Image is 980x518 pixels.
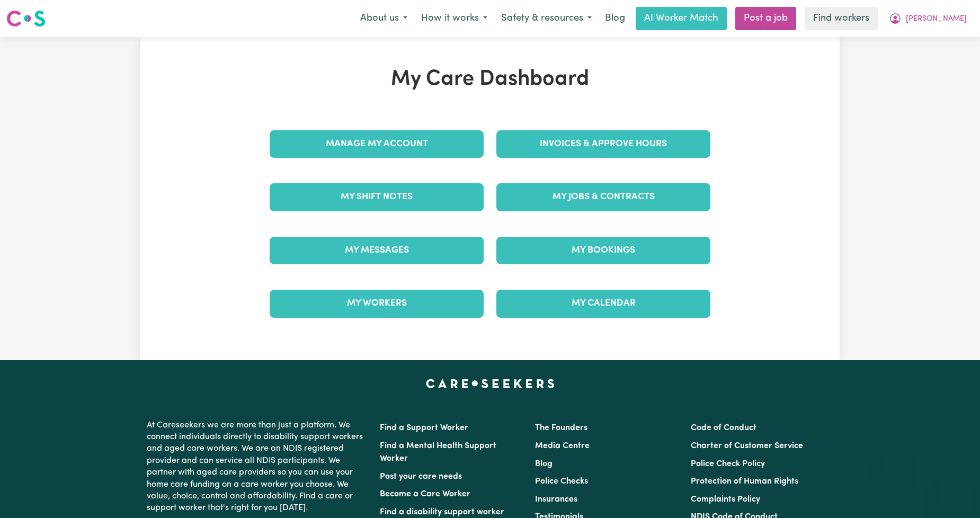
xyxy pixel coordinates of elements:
[535,477,588,486] a: Police Checks
[270,183,484,211] a: My Shift Notes
[906,13,967,25] span: [PERSON_NAME]
[535,495,577,504] a: Insurances
[535,424,587,432] a: The Founders
[380,424,468,432] a: Find a Support Worker
[270,290,484,317] a: My Workers
[6,6,46,31] a: Careseekers logo
[494,7,599,30] button: Safety & resources
[735,7,796,30] a: Post a job
[691,460,765,468] a: Police Check Policy
[380,472,462,481] a: Post your care needs
[496,290,710,317] a: My Calendar
[380,442,496,463] a: Find a Mental Health Support Worker
[882,7,974,30] button: My Account
[805,7,878,30] a: Find workers
[270,237,484,264] a: My Messages
[535,442,590,450] a: Media Centre
[426,379,555,388] a: Careseekers home page
[599,7,631,30] a: Blog
[380,508,504,516] a: Find a disability support worker
[380,490,470,498] a: Become a Care Worker
[636,7,727,30] a: AI Worker Match
[883,450,904,471] iframe: Close message
[691,495,760,504] a: Complaints Policy
[938,476,972,510] iframe: Button to launch messaging window
[535,460,553,468] a: Blog
[6,9,46,28] img: Careseekers logo
[496,183,710,211] a: My Jobs & Contracts
[270,130,484,158] a: Manage My Account
[353,7,414,30] button: About us
[691,442,803,450] a: Charter of Customer Service
[414,7,494,30] button: How it works
[496,237,710,264] a: My Bookings
[691,477,798,486] a: Protection of Human Rights
[496,130,710,158] a: Invoices & Approve Hours
[691,424,756,432] a: Code of Conduct
[263,67,717,92] h1: My Care Dashboard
